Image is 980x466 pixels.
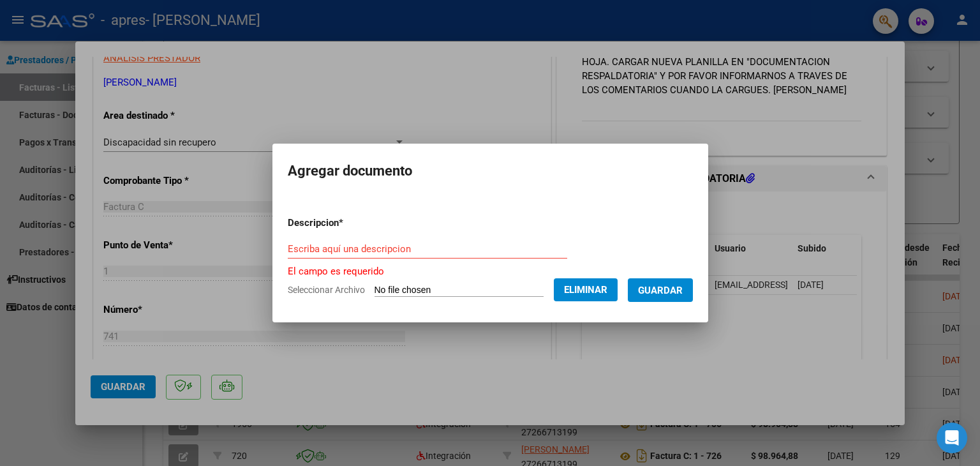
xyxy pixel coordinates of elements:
[288,264,693,279] p: El campo es requerido
[554,278,618,301] button: Eliminar
[564,284,607,296] span: Eliminar
[628,278,693,302] button: Guardar
[288,216,410,230] p: Descripcion
[937,423,967,453] div: Open Intercom Messenger
[638,285,683,296] span: Guardar
[288,159,693,183] h2: Agregar documento
[288,285,365,295] span: Seleccionar Archivo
